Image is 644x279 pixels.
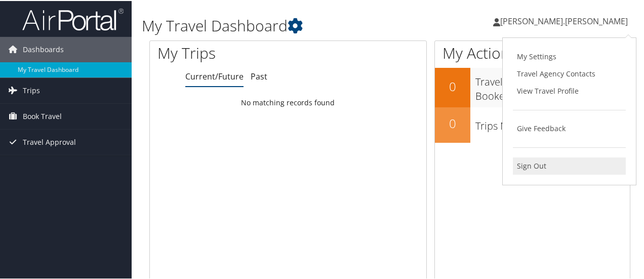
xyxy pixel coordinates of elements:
a: 0Trips Missing Hotels [435,106,630,142]
td: No matching records found [150,93,426,111]
a: Give Feedback [513,119,626,136]
h3: Trips Missing Hotels [475,113,630,132]
h1: My Travel Dashboard [142,14,472,35]
span: Dashboards [23,36,64,61]
a: [PERSON_NAME].[PERSON_NAME] [493,5,638,35]
a: Travel Agency Contacts [513,64,626,82]
a: Sign Out [513,156,626,174]
h1: My Action Items [435,42,630,63]
a: My Settings [513,47,626,64]
h2: 0 [435,77,470,94]
span: [PERSON_NAME].[PERSON_NAME] [500,15,628,26]
span: Book Travel [23,103,62,128]
a: Current/Future [185,70,244,81]
span: Trips [23,77,40,102]
a: Past [251,70,267,81]
span: Travel Approval [23,129,76,154]
h2: 0 [435,114,470,131]
h1: My Trips [157,42,303,63]
a: View Travel Profile [513,82,626,99]
h3: Travel Approvals Pending (Advisor Booked) [475,69,630,102]
a: 0Travel Approvals Pending (Advisor Booked) [435,67,630,106]
img: airportal-logo.png [22,7,124,30]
